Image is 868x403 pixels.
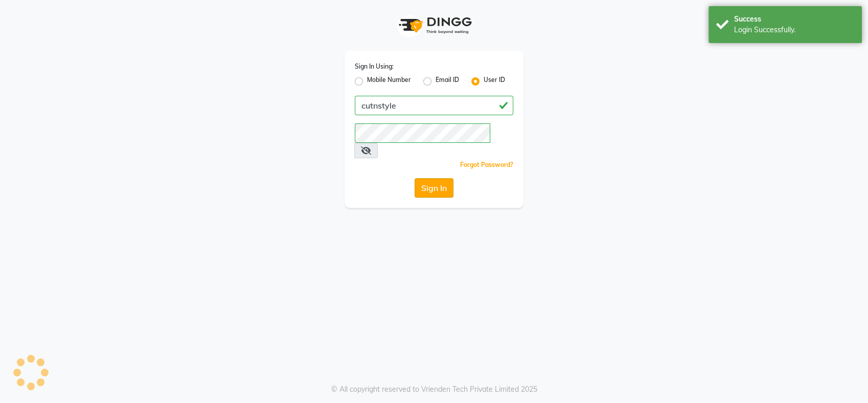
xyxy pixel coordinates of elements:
div: Success [734,14,854,25]
button: Sign In [415,178,453,198]
input: Username [355,96,513,115]
label: Sign In Using: [355,62,394,71]
label: User ID [484,75,505,88]
label: Email ID [436,75,459,88]
input: Username [355,123,490,143]
img: logo1.svg [393,10,475,40]
label: Mobile Number [367,75,411,88]
div: Login Successfully. [734,25,854,35]
a: Forgot Password? [460,161,513,168]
